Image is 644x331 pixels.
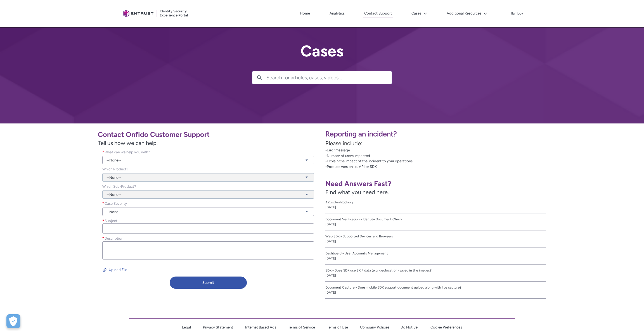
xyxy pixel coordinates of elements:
[182,325,191,329] a: Legal
[203,325,233,329] a: Privacy Statement
[511,10,523,16] button: User Profile llambov
[325,234,546,239] span: Web SDK - Supported Devices and Browsers
[98,139,319,147] span: Tell us how we can help.
[325,285,546,290] span: Document Capture - Does mobile SDK support document upload along with live capture?
[102,156,314,164] a: --None--
[245,325,276,329] a: Internet Based Ads
[102,149,105,155] span: required
[325,189,389,196] span: Find what you need here.
[102,223,314,234] input: required
[105,201,127,206] span: Case Severity
[430,325,462,329] a: Cookie Preferences
[325,139,641,147] p: Please include:
[410,9,428,18] button: Cases
[102,236,105,241] span: required
[6,314,20,328] div: Cookie Preferences
[325,196,546,213] a: API - Geoblocking[DATE]
[511,12,523,16] p: llambov
[6,314,20,328] button: Open Preferences
[102,241,314,259] textarea: required
[360,325,389,329] a: Company Policies
[325,217,546,222] span: Document Verification - Identity Document Check
[325,230,546,247] a: Web SDK - Supported Devices and Browsers[DATE]
[325,273,336,277] lightning-formatted-date-time: [DATE]
[638,325,644,331] iframe: Qualified Messenger
[328,9,346,18] a: Analytics, opens in new tab
[363,9,393,18] a: Contact Support
[325,268,546,273] span: SDK - Does SDK use EXIF data (e.g. geolocation) saved in the images?
[325,129,641,139] p: Reporting an incident?
[102,208,314,216] a: --None--
[325,222,336,226] lightning-formatted-date-time: [DATE]
[401,325,419,329] a: Do Not Sell
[327,325,348,329] a: Terms of Use
[102,184,136,189] span: Which Sub-Product?
[325,205,336,209] lightning-formatted-date-time: [DATE]
[266,71,392,84] input: Search for articles, cases, videos...
[445,9,489,18] button: Additional Resources
[102,218,105,224] span: required
[98,130,319,139] h1: Contact Onfido Customer Support
[325,256,336,260] lightning-formatted-date-time: [DATE]
[325,147,641,169] p: -Error message -Number of users impacted -Explain the impact of the incident to your operations -...
[105,150,150,154] span: What can we help you with?
[325,290,336,294] lightning-formatted-date-time: [DATE]
[105,236,123,240] span: Description
[325,282,546,299] a: Document Capture - Does mobile SDK support document upload along with live capture?[DATE]
[325,251,546,256] span: Dashboard - User Accounts Management
[299,9,311,18] a: Home
[252,71,266,84] button: Search
[325,213,546,230] a: Document Verification - Identity Document Check[DATE]
[325,247,546,265] a: Dashboard - User Accounts Management[DATE]
[102,201,105,206] span: required
[102,167,128,171] span: Which Product?
[252,42,392,60] h2: Cases
[288,325,315,329] a: Terms of Service
[325,265,546,282] a: SDK - Does SDK use EXIF data (e.g. geolocation) saved in the images?[DATE]
[325,239,336,243] lightning-formatted-date-time: [DATE]
[325,200,546,205] span: API - Geoblocking
[102,265,127,274] button: Upload File
[105,219,117,223] span: Subject
[170,277,247,289] button: Submit
[325,179,546,188] h1: Need Answers Fast?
